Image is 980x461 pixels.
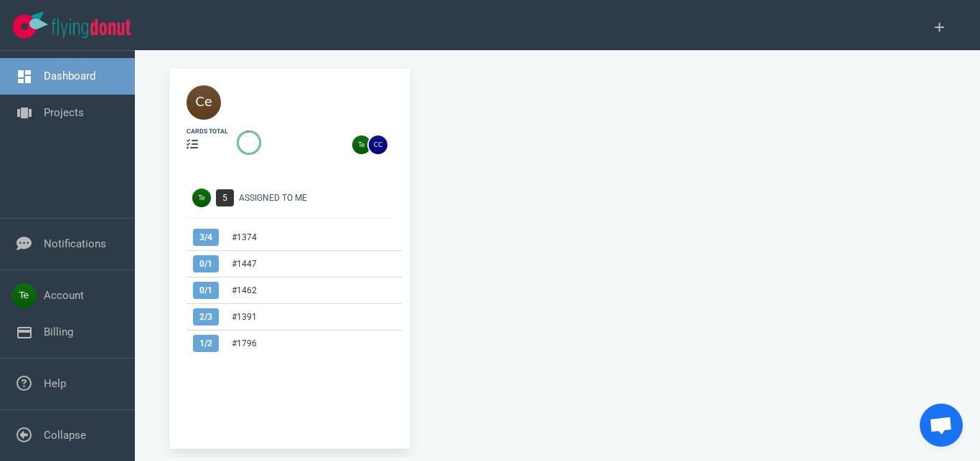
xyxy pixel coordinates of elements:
a: #1447 [232,259,257,269]
div: cards total [187,127,228,136]
a: Chat abierto [920,404,963,447]
img: 26 [369,136,387,154]
a: #1796 [232,338,257,348]
span: 5 [216,189,234,206]
a: Account [44,289,84,302]
span: 0 / 1 [193,255,219,272]
span: 1 / 2 [193,335,219,352]
a: Dashboard [44,70,95,82]
a: Help [44,377,66,390]
span: 3 / 4 [193,229,219,246]
a: Notifications [44,237,106,250]
a: #1391 [232,312,257,322]
a: Projects [44,106,84,119]
img: 26 [352,136,371,154]
a: Collapse [44,429,86,442]
span: 0 / 1 [193,282,219,299]
img: 40 [187,85,221,120]
a: #1462 [232,285,257,295]
div: Assigned To Me [239,191,402,204]
a: Billing [44,325,73,338]
a: #1374 [232,232,257,242]
span: 2 / 3 [193,308,219,325]
img: Flying Donut text logo [52,19,131,38]
img: Avatar [192,189,211,207]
